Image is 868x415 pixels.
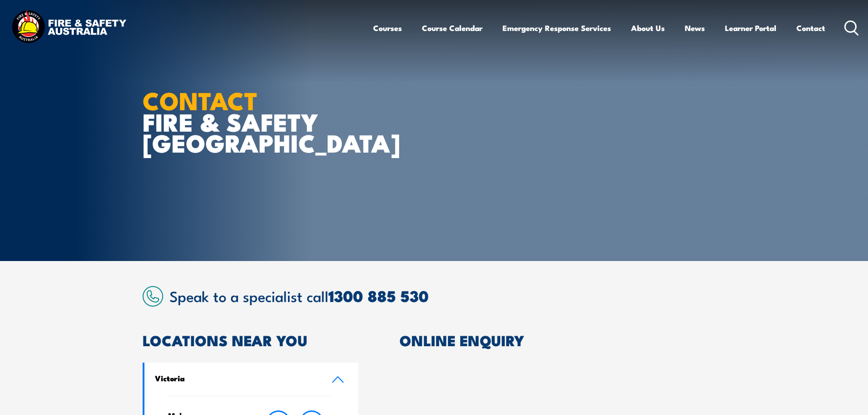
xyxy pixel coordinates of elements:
a: Contact [796,16,825,40]
a: Emergency Response Services [503,16,611,40]
a: News [685,16,705,40]
a: Victoria [144,363,359,396]
h1: FIRE & SAFETY [GEOGRAPHIC_DATA] [143,89,368,153]
a: About Us [631,16,665,40]
a: Course Calendar [422,16,483,40]
h2: ONLINE ENQUIRY [400,333,726,346]
strong: CONTACT [143,81,258,118]
a: Courses [373,16,402,40]
a: 1300 885 530 [329,283,429,307]
h2: Speak to a specialist call [169,287,726,304]
h4: Victoria [155,373,318,383]
h2: LOCATIONS NEAR YOU [143,333,359,346]
a: Learner Portal [725,16,776,40]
